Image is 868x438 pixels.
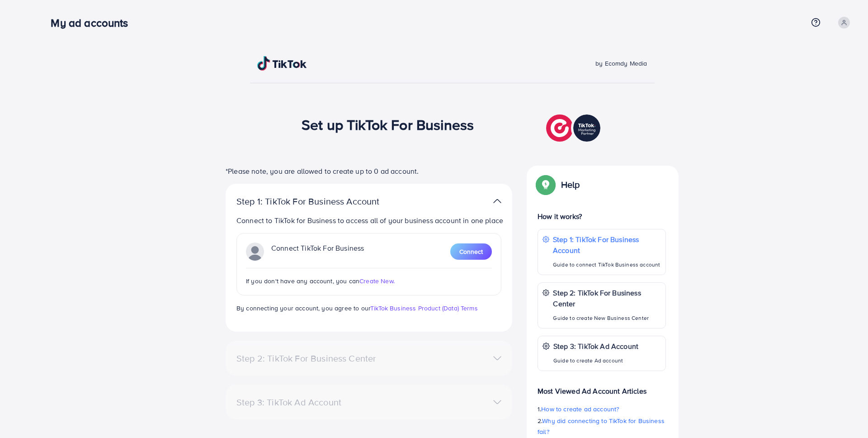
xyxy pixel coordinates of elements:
button: Connect [450,243,492,260]
img: TikTok partner [546,112,603,144]
span: Connect [459,247,483,256]
p: Step 1: TikTok For Business Account [553,234,661,256]
p: Connect TikTok For Business [271,243,364,261]
p: Guide to create New Business Center [553,313,661,324]
p: Help [561,179,580,190]
h3: My ad accounts [51,16,135,29]
p: Step 2: TikTok For Business Center [553,287,661,309]
a: TikTok Business Product (Data) Terms [370,304,478,313]
p: By connecting your account, you agree to our [236,303,501,314]
span: Why did connecting to TikTok for Business fail? [538,416,665,436]
p: 2. [538,415,666,437]
p: How it works? [538,211,666,222]
span: If you don't have any account, you can [246,276,359,286]
img: TikTok [257,56,307,71]
span: by Ecomdy Media [595,59,647,68]
img: TikTok partner [246,243,264,261]
p: Connect to TikTok for Business to access all of your business account in one place [236,215,505,226]
span: Create New. [359,276,395,286]
h1: Set up TikTok For Business [302,116,474,133]
p: Guide to create Ad account [553,355,638,366]
p: Step 1: TikTok For Business Account [236,196,408,207]
p: Most Viewed Ad Account Articles [538,378,666,396]
img: TikTok partner [493,195,501,208]
p: *Please note, you are allowed to create up to 0 ad account. [226,166,512,176]
p: Step 3: TikTok Ad Account [553,341,638,352]
span: How to create ad account? [541,405,619,414]
p: 1. [538,404,666,414]
img: Popup guide [538,176,554,193]
p: Guide to connect TikTok Business account [553,259,661,270]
